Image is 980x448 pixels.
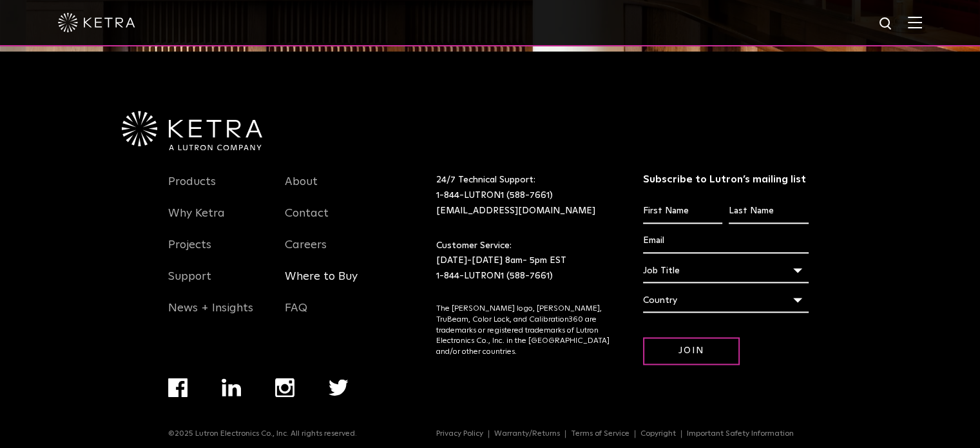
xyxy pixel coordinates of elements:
[566,430,635,438] a: Terms of Service
[878,16,894,32] img: search icon
[168,378,187,397] img: facebook
[635,430,682,438] a: Copyright
[168,238,211,268] a: Projects
[729,199,808,224] input: Last Name
[285,206,329,236] a: Contact
[168,173,266,331] div: Navigation Menu
[436,206,595,215] a: [EMAIL_ADDRESS][DOMAIN_NAME]
[643,229,809,253] input: Email
[643,337,740,365] input: Join
[168,378,383,429] div: Navigation Menu
[285,269,358,299] a: Where to Buy
[436,429,812,438] div: Navigation Menu
[431,430,489,438] a: Privacy Policy
[222,378,242,396] img: linkedin
[682,430,799,438] a: Important Safety Information
[643,288,809,313] div: Country
[275,378,294,397] img: instagram
[168,206,225,236] a: Why Ketra
[436,304,611,358] p: The [PERSON_NAME] logo, [PERSON_NAME], TruBeam, Color Lock, and Calibration360 are trademarks or ...
[643,258,809,283] div: Job Title
[643,199,722,224] input: First Name
[58,13,135,32] img: ketra-logo-2019-white
[285,238,327,268] a: Careers
[436,239,611,284] p: Customer Service: [DATE]-[DATE] 8am- 5pm EST
[436,271,553,280] a: 1-844-LUTRON1 (588-7661)
[436,191,553,200] a: 1-844-LUTRON1 (588-7661)
[329,379,349,396] img: twitter
[168,269,211,299] a: Support
[643,173,809,186] h3: Subscribe to Lutron’s mailing list
[285,173,383,331] div: Navigation Menu
[168,301,253,331] a: News + Insights
[285,175,318,204] a: About
[908,16,922,28] img: Hamburger%20Nav.svg
[168,175,216,204] a: Products
[285,301,307,331] a: FAQ
[168,429,357,438] p: ©2025 Lutron Electronics Co., Inc. All rights reserved.
[489,430,566,438] a: Warranty/Returns
[436,173,611,219] p: 24/7 Technical Support:
[122,111,262,151] img: Ketra-aLutronCo_White_RGB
